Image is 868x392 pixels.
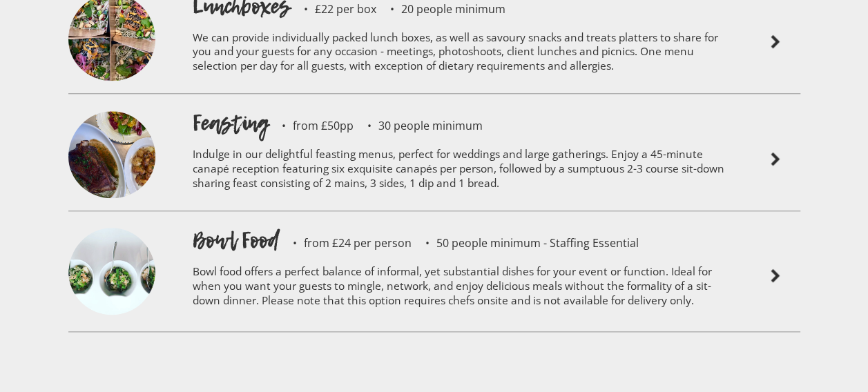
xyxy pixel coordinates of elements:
p: from £50pp [268,120,354,131]
p: £22 per box [290,3,376,14]
p: from £24 per person [279,237,412,248]
h1: Feasting [193,108,268,138]
p: 20 people minimum [376,3,505,14]
p: 30 people minimum [354,120,483,131]
p: Bowl food offers a perfect balance of informal, yet substantial dishes for your event or function... [193,255,738,321]
p: 50 people minimum - Staffing Essential [412,237,639,248]
p: We can provide individually packed lunch boxes, as well as savoury snacks and treats platters to ... [193,21,738,87]
h1: Bowl Food [193,225,279,255]
p: Indulge in our delightful feasting menus, perfect for weddings and large gatherings. Enjoy a 45-m... [193,138,738,204]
